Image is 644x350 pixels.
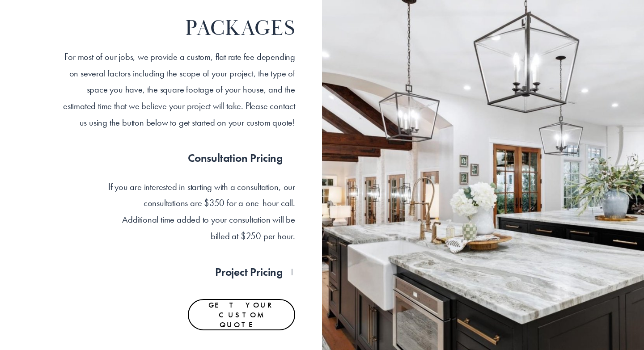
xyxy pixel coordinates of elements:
p: For most of our jobs, we provide a custom, flat rate fee depending on several factors including t... [54,49,295,131]
button: Consultation Pricing [107,137,295,179]
h2: PACKAGES [80,15,295,43]
button: Project Pricing [107,251,295,293]
a: GET YOUR CUSTOM QUOTE [188,299,295,330]
span: Consultation Pricing [107,151,289,165]
span: Project Pricing [107,265,289,279]
p: If you are interested in starting with a consultation, our consultations are $350 for a one-hour ... [107,179,295,245]
div: Consultation Pricing [107,179,295,251]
